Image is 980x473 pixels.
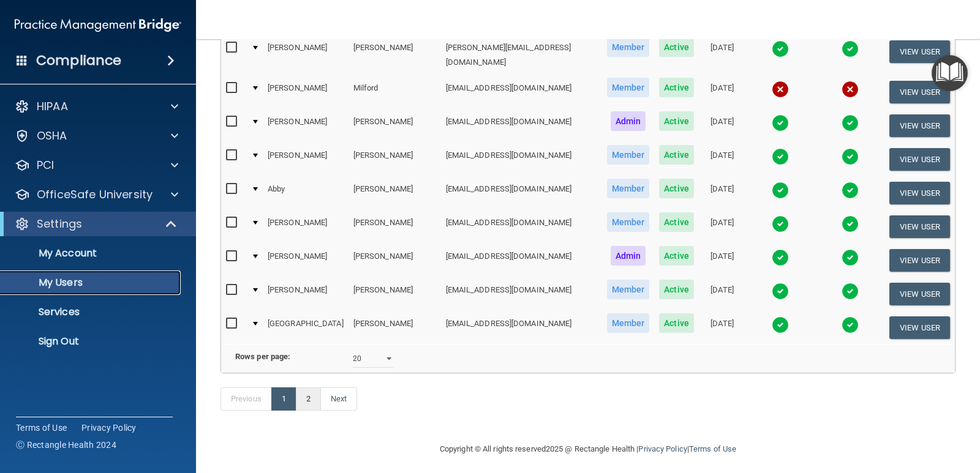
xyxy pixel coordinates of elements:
span: Active [659,145,694,165]
p: Services [8,306,175,318]
td: [PERSON_NAME] [349,176,441,210]
button: View User [889,114,950,137]
p: OfficeSafe University [37,187,153,202]
p: PCI [37,158,54,173]
span: Active [659,78,694,97]
a: HIPAA [15,99,178,114]
img: tick.e7d51cea.svg [842,148,859,165]
button: View User [889,182,950,204]
div: Copyright © All rights reserved 2025 @ Rectangle Health | | [364,430,812,469]
td: [EMAIL_ADDRESS][DOMAIN_NAME] [441,277,602,311]
img: tick.e7d51cea.svg [772,182,789,199]
td: [EMAIL_ADDRESS][DOMAIN_NAME] [441,311,602,344]
span: Active [659,179,694,198]
p: Settings [37,217,82,231]
td: [DATE] [699,210,745,244]
td: [EMAIL_ADDRESS][DOMAIN_NAME] [441,75,602,109]
p: OSHA [37,128,67,143]
td: [EMAIL_ADDRESS][DOMAIN_NAME] [441,176,602,210]
button: View User [889,148,950,171]
img: tick.e7d51cea.svg [842,249,859,266]
td: [PERSON_NAME] [263,109,349,143]
p: Sign Out [8,335,175,348]
img: tick.e7d51cea.svg [842,40,859,58]
span: Active [659,37,694,57]
img: cross.ca9f0e7f.svg [842,81,859,98]
td: [PERSON_NAME] [263,143,349,176]
button: Open Resource Center [932,55,968,91]
a: Privacy Policy [638,444,687,453]
td: [PERSON_NAME] [263,210,349,244]
td: [PERSON_NAME] [349,210,441,244]
span: Active [659,280,694,299]
img: tick.e7d51cea.svg [842,182,859,199]
td: [DATE] [699,277,745,311]
td: [PERSON_NAME] [349,277,441,311]
img: cross.ca9f0e7f.svg [772,81,789,98]
button: View User [889,81,950,103]
button: View User [889,215,950,238]
td: [DATE] [699,311,745,344]
p: My Users [8,277,175,289]
a: OSHA [15,128,178,143]
td: [PERSON_NAME] [349,311,441,344]
td: [EMAIL_ADDRESS][DOMAIN_NAME] [441,244,602,277]
td: [DATE] [699,244,745,277]
td: Milford [349,75,441,109]
a: Next [320,387,357,411]
img: tick.e7d51cea.svg [842,283,859,300]
td: [PERSON_NAME] [349,35,441,75]
td: [PERSON_NAME] [263,75,349,109]
span: Member [607,37,650,57]
span: Admin [611,111,646,131]
img: tick.e7d51cea.svg [842,316,859,333]
a: Privacy Policy [81,422,137,434]
span: Member [607,145,650,165]
td: [EMAIL_ADDRESS][DOMAIN_NAME] [441,143,602,176]
p: HIPAA [37,99,68,114]
img: PMB logo [15,13,181,37]
td: [DATE] [699,35,745,75]
img: tick.e7d51cea.svg [772,283,789,300]
button: View User [889,40,950,63]
img: tick.e7d51cea.svg [842,114,859,132]
a: 1 [271,387,296,411]
img: tick.e7d51cea.svg [772,148,789,165]
td: [DATE] [699,109,745,143]
img: tick.e7d51cea.svg [772,40,789,58]
td: [DATE] [699,75,745,109]
span: Active [659,313,694,333]
span: Active [659,111,694,131]
button: View User [889,249,950,272]
span: Member [607,280,650,299]
td: [EMAIL_ADDRESS][DOMAIN_NAME] [441,109,602,143]
button: View User [889,283,950,305]
td: [PERSON_NAME] [263,35,349,75]
span: Active [659,246,694,266]
a: PCI [15,158,178,173]
img: tick.e7d51cea.svg [772,249,789,266]
td: [PERSON_NAME] [349,109,441,143]
a: Terms of Use [16,422,67,434]
a: Terms of Use [689,444,736,453]
img: tick.e7d51cea.svg [772,114,789,132]
img: tick.e7d51cea.svg [772,316,789,333]
td: [EMAIL_ADDRESS][DOMAIN_NAME] [441,210,602,244]
a: Previous [221,387,272,411]
td: [GEOGRAPHIC_DATA] [263,311,349,344]
td: [DATE] [699,143,745,176]
h4: Compliance [36,52,121,69]
span: Member [607,78,650,97]
a: OfficeSafe University [15,187,178,202]
td: [PERSON_NAME] [349,143,441,176]
img: tick.e7d51cea.svg [772,215,789,233]
img: tick.e7d51cea.svg [842,215,859,233]
span: Ⓒ Rectangle Health 2024 [16,439,116,451]
span: Member [607,179,650,198]
td: [PERSON_NAME] [263,277,349,311]
span: Member [607,313,650,333]
a: 2 [296,387,321,411]
span: Member [607,212,650,232]
span: Active [659,212,694,232]
td: [DATE] [699,176,745,210]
